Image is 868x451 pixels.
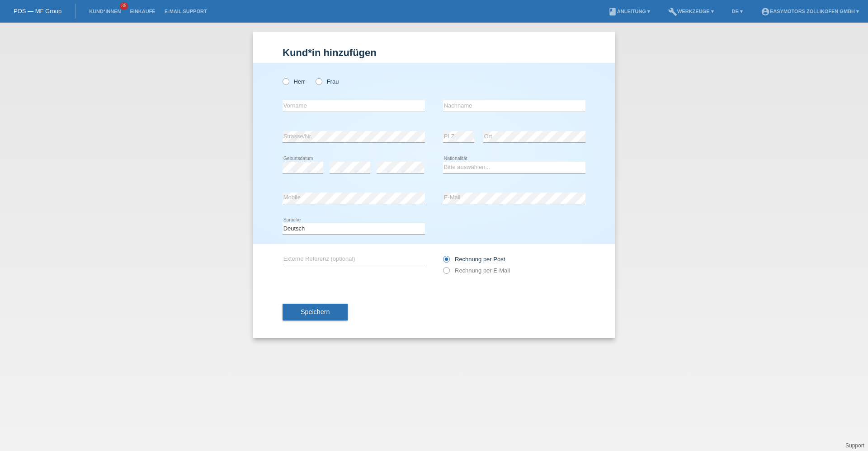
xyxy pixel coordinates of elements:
h1: Kund*in hinzufügen [283,47,585,58]
span: 35 [120,2,128,10]
a: POS — MF Group [14,8,61,14]
input: Herr [283,78,288,84]
a: E-Mail Support [160,9,212,14]
a: bookAnleitung ▾ [604,9,655,14]
input: Rechnung per E-Mail [443,267,449,278]
label: Herr [283,78,305,85]
button: Speichern [283,304,348,321]
label: Frau [316,78,339,85]
a: buildWerkzeuge ▾ [664,9,718,14]
input: Frau [316,78,321,84]
a: Support [845,442,864,449]
input: Rechnung per Post [443,256,449,267]
a: Kund*innen [85,9,125,14]
i: book [608,7,617,16]
i: account_circle [761,7,770,16]
i: build [668,7,677,16]
label: Rechnung per Post [443,256,505,263]
a: Einkäufe [125,9,160,14]
a: account_circleEasymotors Zollikofen GmbH ▾ [756,9,863,14]
span: Speichern [301,308,330,315]
a: DE ▾ [727,9,747,14]
label: Rechnung per E-Mail [443,267,510,274]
